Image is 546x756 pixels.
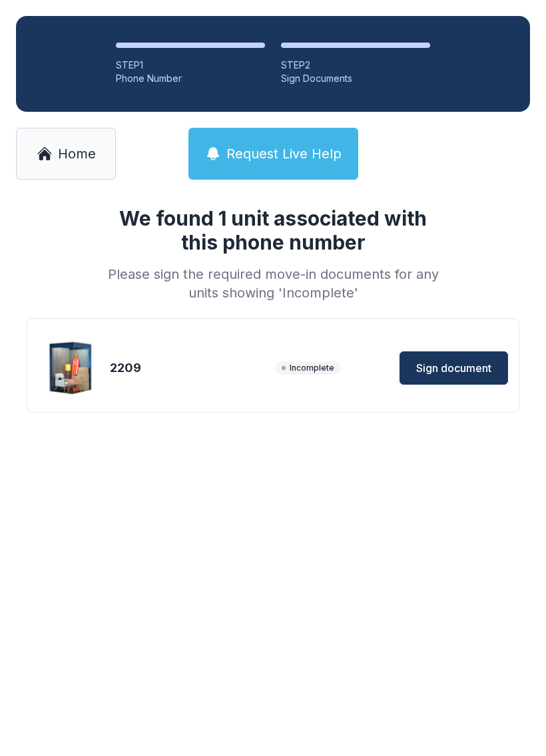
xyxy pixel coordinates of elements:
div: Phone Number [116,72,265,85]
span: Request Live Help [226,144,342,163]
span: Incomplete [275,361,341,375]
div: Sign Documents [281,72,430,85]
div: 2209 [110,359,270,377]
h1: We found 1 unit associated with this phone number [103,206,443,254]
span: Home [58,144,96,163]
div: Please sign the required move-in documents for any units showing 'Incomplete' [103,265,443,302]
span: Sign document [416,360,491,376]
div: STEP 1 [116,59,265,72]
div: STEP 2 [281,59,430,72]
